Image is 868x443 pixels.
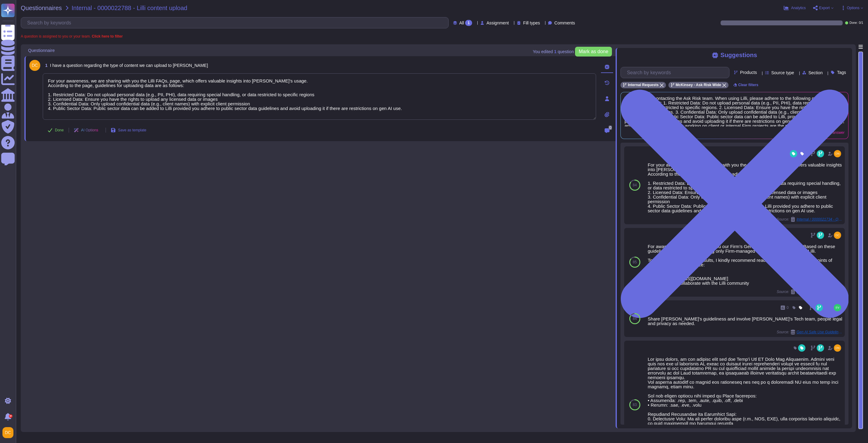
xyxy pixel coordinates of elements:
[847,6,859,10] span: Options
[554,49,556,54] b: 1
[465,20,472,26] div: 1
[624,67,729,78] input: Search by keywords
[523,21,540,25] span: Fill types
[579,49,608,54] span: Mark as done
[554,21,575,25] span: Comments
[575,47,612,57] button: Mark as done
[29,60,40,71] img: user
[633,403,637,407] span: 83
[21,35,123,38] span: A question is assigned to you or your team.
[784,5,806,10] button: Analytics
[43,124,69,136] button: Done
[834,304,841,311] img: user
[21,5,62,11] span: Questionnaires
[609,126,612,130] span: 0
[834,232,841,239] img: user
[459,21,464,25] span: All
[834,150,841,157] img: user
[819,6,830,10] span: Export
[533,49,574,54] span: You edited question
[106,124,151,136] button: Save as template
[633,183,637,187] span: 84
[1,426,18,439] button: user
[633,260,637,264] span: 85
[43,73,596,120] textarea: For your awareness, we are sharing with you the Lilli FAQs, page, which offers valuable insights ...
[43,63,48,68] span: 1
[2,427,13,438] img: user
[72,5,187,11] span: Internal - 0000022788 - Lilli content upload
[633,317,637,320] span: 84
[28,48,55,53] span: Questionnaire
[55,128,64,132] span: Done
[849,21,858,24] span: Done:
[91,34,123,38] b: Click here to filter
[50,63,208,68] span: I have a question regarding the type of content we can upload to [PERSON_NAME]
[859,21,863,24] span: 0 / 1
[486,21,509,25] span: Assignment
[834,344,841,352] img: user
[81,128,98,132] span: AI Options
[791,6,806,10] span: Analytics
[9,414,13,418] div: 9+
[118,128,146,132] span: Save as template
[24,17,448,28] input: Search by keywords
